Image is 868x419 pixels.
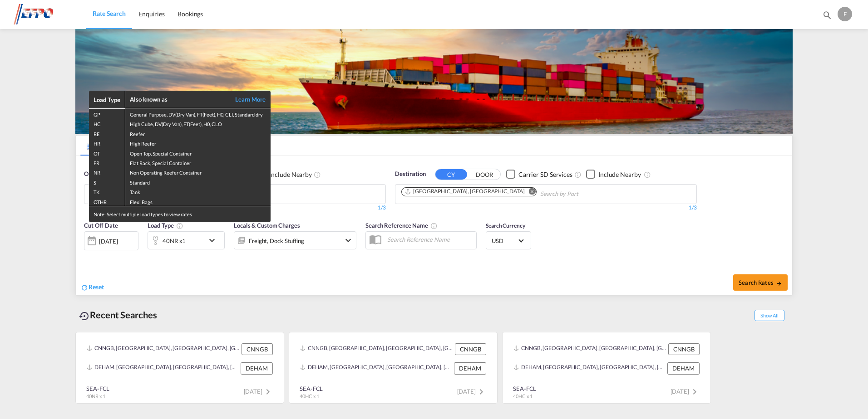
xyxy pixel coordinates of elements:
td: Non Operating Reefer Container [125,167,271,176]
td: TK [89,186,125,196]
a: Learn More [225,95,266,103]
td: OT [89,148,125,157]
td: HR [89,138,125,147]
td: Standard [125,177,271,186]
td: High Cube, DV(Dry Van), FT(Feet), H0, CLO [125,118,271,128]
td: High Reefer [125,138,271,147]
th: Load Type [89,91,125,108]
td: S [89,177,125,186]
td: Flexi Bags [125,196,271,206]
td: RE [89,128,125,138]
div: Also known as [130,95,225,103]
td: GP [89,108,125,118]
td: Tank [125,186,271,196]
td: HC [89,118,125,128]
td: Reefer [125,128,271,138]
td: Open Top, Special Container [125,148,271,157]
div: Note: Select multiple load types to view rates [89,206,271,222]
td: Flat Rack, Special Container [125,157,271,167]
td: NR [89,167,125,176]
td: OTHR [89,196,125,206]
td: FR [89,157,125,167]
td: General Purpose, DV(Dry Van), FT(Feet), H0, CLI, Standard dry [125,108,271,118]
